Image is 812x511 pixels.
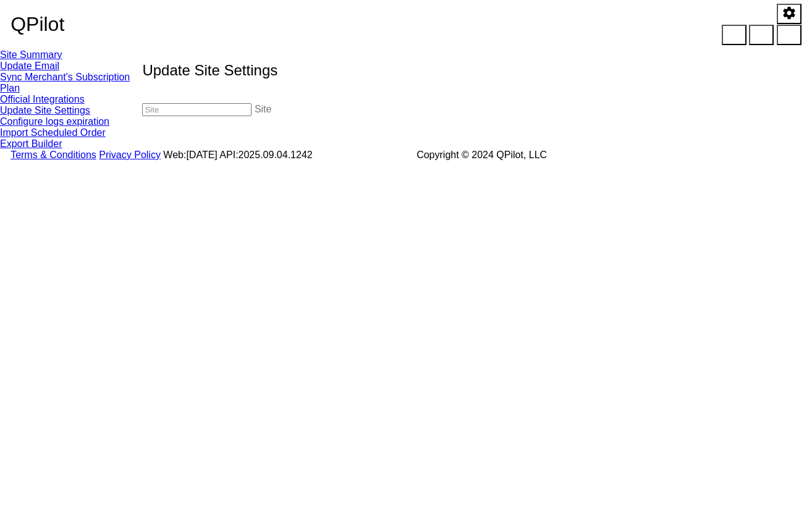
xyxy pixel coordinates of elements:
label: Site [255,104,272,114]
mat-icon: add_task [754,27,769,41]
a: Web:[DATE] API:2025.09.04.1242 [163,150,312,160]
h1: QPilot [11,13,192,36]
mat-icon: settings [782,6,797,20]
a: Privacy Policy [99,150,161,160]
mat-icon: help [782,27,797,41]
a: Terms & Conditions [11,150,96,160]
h1: Update Site Settings [142,62,800,79]
input: number [142,103,252,116]
span: Copyright © 2024 QPilot, LLC [417,150,547,160]
mat-icon: verified_user [727,27,742,41]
